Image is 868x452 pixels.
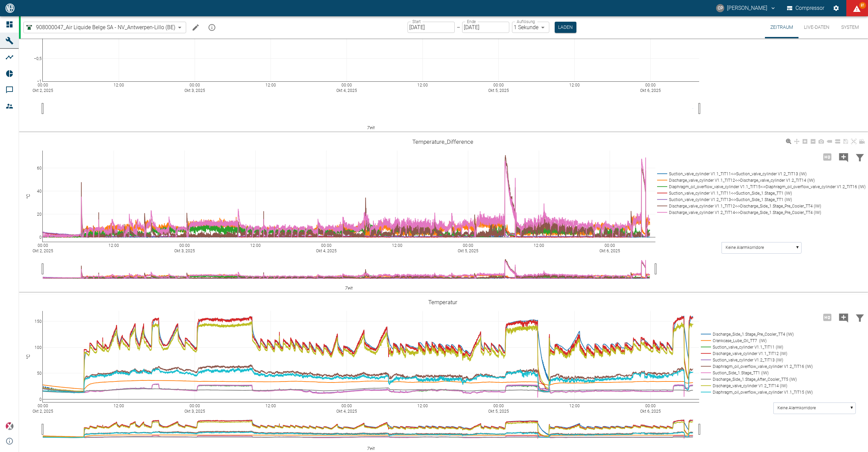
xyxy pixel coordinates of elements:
span: 81 [859,2,866,9]
button: Live-Daten [798,16,835,38]
p: – [457,23,460,31]
button: Zeitraum [765,16,798,38]
button: christoph.palm@neuman-esser.com [715,2,777,14]
button: System [835,16,865,38]
label: Ende [467,19,476,24]
img: Xplore Logo [5,422,14,430]
text: Keine Alarmkorridore [777,406,816,410]
button: mission info [205,21,219,34]
text: Keine Alarmkorridore [726,245,764,250]
button: Machine bearbeiten [189,21,202,34]
button: Daten filtern [852,309,868,326]
a: 908000047_Air Liquide Belge SA - NV_Antwerpen-Lillo (BE) [25,23,175,32]
button: Daten filtern [852,148,868,166]
span: Hohe Auflösung nur für Zeiträume von <3 Tagen verfügbar [819,314,835,320]
span: Hohe Auflösung nur für Zeiträume von <3 Tagen verfügbar [819,153,835,160]
label: Start [412,19,421,24]
button: Laden [555,22,576,33]
input: DD.MM.YYYY [462,22,509,33]
div: CP [716,4,724,12]
label: Auflösung [517,19,535,24]
button: Compressor [786,2,826,14]
button: Kommentar hinzufügen [835,148,852,166]
input: DD.MM.YYYY [408,22,455,33]
img: logo [5,3,15,13]
div: 1 Sekunde [512,22,549,33]
button: Einstellungen [830,2,842,14]
span: 908000047_Air Liquide Belge SA - NV_Antwerpen-Lillo (BE) [36,23,175,31]
button: Kommentar hinzufügen [835,309,852,326]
